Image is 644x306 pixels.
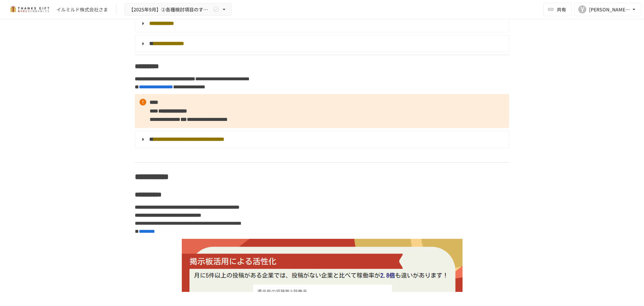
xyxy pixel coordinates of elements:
[8,4,51,15] img: mMP1OxWUAhQbsRWCurg7vIHe5HqDpP7qZo7fRoNLXQh
[124,3,232,16] button: 【2025年9月】②各種検討項目のすり合わせ/ THANKS GIFTキックオフMTG
[557,6,566,13] span: 共有
[56,6,108,13] div: イルミルド株式会社さま
[578,5,586,13] div: Y
[543,3,572,16] button: 共有
[589,5,631,14] div: [PERSON_NAME][EMAIL_ADDRESS][DOMAIN_NAME]
[129,5,211,14] span: 【2025年9月】②各種検討項目のすり合わせ/ THANKS GIFTキックオフMTG
[574,3,641,16] button: Y[PERSON_NAME][EMAIL_ADDRESS][DOMAIN_NAME]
